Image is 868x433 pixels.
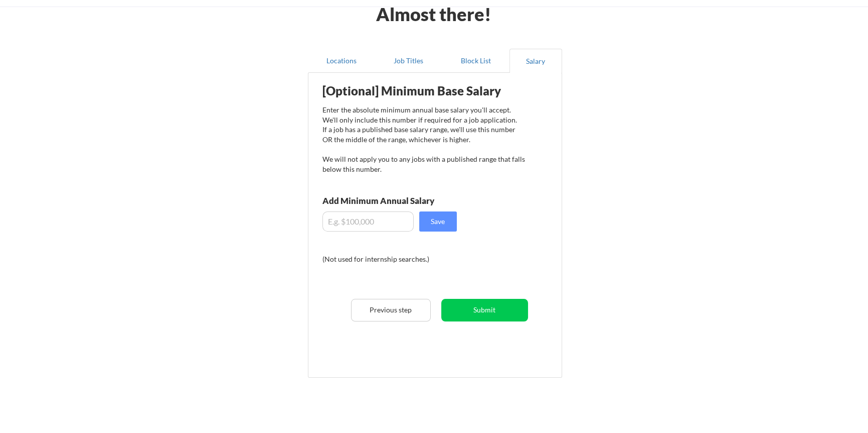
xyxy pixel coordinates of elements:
[322,254,458,264] div: (Not used for internship searches.)
[419,211,457,232] button: Save
[322,105,525,174] div: Enter the absolute minimum annual base salary you'll accept. We'll only include this number if re...
[308,49,375,73] button: Locations
[322,196,479,205] div: Add Minimum Annual Salary
[442,49,509,73] button: Block List
[322,211,414,232] input: E.g. $100,000
[322,85,525,97] div: [Optional] Minimum Base Salary
[351,299,431,321] button: Previous step
[441,299,528,321] button: Submit
[509,49,562,73] button: Salary
[364,5,503,23] div: Almost there!
[375,49,442,73] button: Job Titles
